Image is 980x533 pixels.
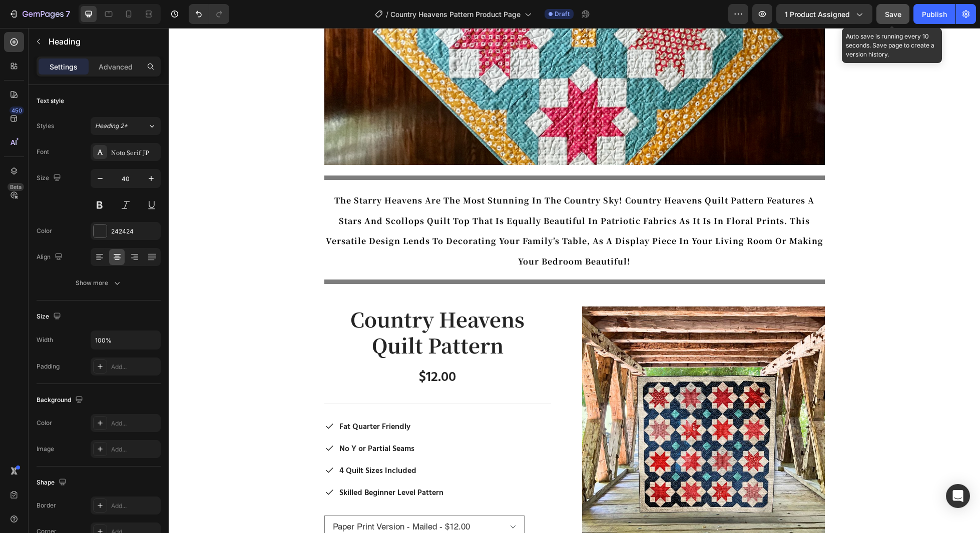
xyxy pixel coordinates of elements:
[157,166,655,239] span: the starry heavens are the most stunning in the country sky! country heavens quilt pattern featur...
[111,362,158,371] div: Add...
[37,393,85,407] div: Background
[37,335,53,344] div: Width
[4,4,75,24] button: 7
[171,458,275,470] p: Skilled Beginner Level Pattern
[885,10,901,18] span: Save
[37,171,63,185] div: Size
[10,106,24,114] div: 450
[111,501,158,510] div: Add...
[776,4,872,24] button: 1 product assigned
[111,419,158,428] div: Add...
[922,9,947,19] div: Publish
[37,96,64,105] div: Text style
[171,436,275,448] p: 4 Quilt Sizes Included
[37,501,56,510] div: Border
[111,148,158,157] div: Noto Serif JP
[8,183,24,191] div: Beta
[390,9,521,19] span: Country Heavens Pattern Product Page
[37,444,54,453] div: Image
[111,445,158,454] div: Add...
[91,117,161,135] button: Heading 2*
[37,362,60,371] div: Padding
[171,414,275,426] p: No Y or Partial Seams
[95,121,128,130] span: Heading 2*
[169,28,980,533] iframe: Design area
[50,61,78,72] p: Settings
[37,476,69,489] div: Shape
[111,227,158,236] div: 242424
[37,147,49,156] div: Font
[66,8,70,20] p: 7
[37,418,52,427] div: Color
[946,484,970,508] div: Open Intercom Messenger
[555,9,570,18] span: Draft
[91,331,160,349] input: Auto
[913,4,955,24] button: Publish
[785,9,850,19] span: 1 product assigned
[249,339,288,359] div: $12.00
[37,274,161,292] button: Show more
[156,277,382,331] a: Country Heavens Quilt Pattern
[170,413,276,427] div: Rich Text Editor. Editing area: main
[876,4,909,24] button: Save
[37,310,63,323] div: Size
[189,4,229,24] div: Undo/Redo
[99,61,133,72] p: Advanced
[49,35,157,47] p: Heading
[171,392,275,404] p: Fat Quarter Friendly
[37,250,65,264] div: Align
[170,435,276,449] div: Rich Text Editor. Editing area: main
[37,121,54,130] div: Styles
[386,9,388,19] span: /
[37,226,52,235] div: Color
[76,278,122,288] div: Show more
